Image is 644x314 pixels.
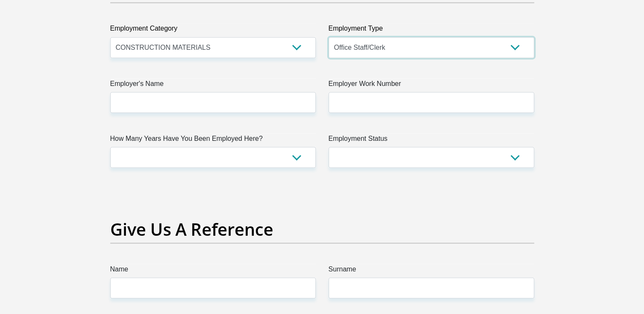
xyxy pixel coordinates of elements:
h2: Give Us A Reference [110,219,534,239]
label: Employment Type [329,23,534,37]
input: Employer Work Number [329,92,534,113]
label: Surname [329,264,534,277]
label: Employment Status [329,133,534,147]
label: Name [110,264,316,277]
label: Employer's Name [110,78,316,92]
input: Employer's Name [110,92,316,113]
label: How Many Years Have You Been Employed Here? [110,133,316,147]
label: Employment Category [110,23,316,37]
input: Name [110,277,316,298]
label: Employer Work Number [329,78,534,92]
input: Surname [329,277,534,298]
